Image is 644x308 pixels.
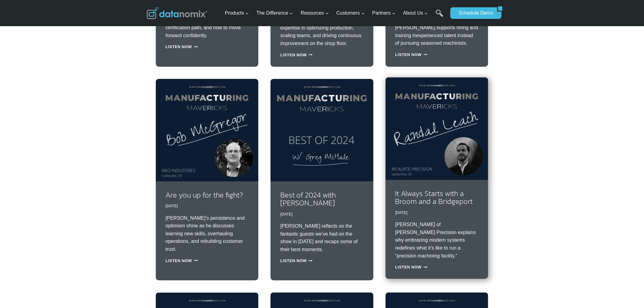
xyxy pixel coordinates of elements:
[166,44,198,49] a: Listen Now
[166,214,249,253] p: [PERSON_NAME]’s persistence and optimism shine as he discusses learning new skills, overhauling o...
[96,0,115,6] span: Last Name
[166,203,178,209] time: [DATE]
[156,79,258,181] img: Bob McGregor, President Neo Industries
[280,53,313,57] a: Listen Now
[280,9,363,47] p: [PERSON_NAME] is an experienced operations leader with years of expertise in optimizing productio...
[225,9,249,17] span: Products
[280,211,292,217] time: [DATE]
[372,9,395,17] span: Partners
[24,111,33,115] a: Terms
[280,222,363,253] p: [PERSON_NAME] reflects on the fantastic guests we’ve had on the show in [DATE] and recaps some of...
[147,7,208,19] img: Datanomix
[395,52,428,57] a: Listen Now
[395,265,428,269] a: Listen Now
[450,7,497,19] a: Schedule Demo
[395,188,473,207] a: It Always Starts with a Broom and a Bridgeport
[222,3,448,23] nav: Primary Navigation
[280,190,336,208] a: Best of 2024 with [PERSON_NAME]
[166,190,243,200] a: Are you up for the fight?
[336,9,365,17] span: Customers
[436,9,443,23] a: Search
[403,9,428,17] span: About Us
[271,79,373,181] img: Best of the Manufacturing Mavericks Podcast
[395,210,408,216] time: [DATE]
[166,258,198,263] a: Listen Now
[395,221,478,260] p: [PERSON_NAME] of [PERSON_NAME] Precision explains why embracing modern systems redefines what it’...
[96,25,114,31] span: Company
[39,111,59,115] a: Privacy Policy
[301,9,329,17] span: Resources
[386,77,488,180] img: Randal Leach, Ricaurte Precision
[280,258,313,263] a: Listen Now
[257,9,293,17] span: The Difference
